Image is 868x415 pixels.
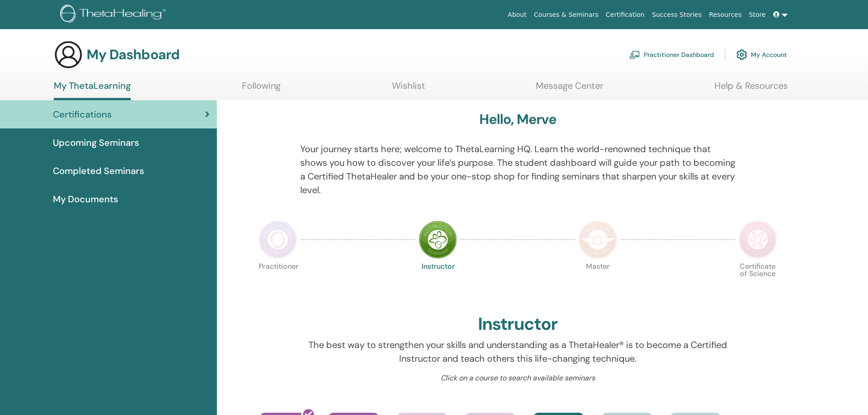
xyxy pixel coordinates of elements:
[54,40,83,69] img: generic-user-icon.jpg
[478,314,558,335] h2: Instructor
[736,47,747,62] img: cog.svg
[53,136,139,149] span: Upcoming Seminars
[392,80,425,98] a: Wishlist
[739,220,777,259] img: Certificate of Science
[53,108,112,121] span: Certifications
[705,6,745,23] a: Resources
[300,142,735,197] p: Your journey starts here; welcome to ThetaLearning HQ. Learn the world-renowned technique that sh...
[479,111,556,128] h3: Hello, Merve
[53,164,144,178] span: Completed Seminars
[536,80,603,98] a: Message Center
[419,220,457,259] img: Instructor
[419,263,457,301] p: Instructor
[629,45,714,65] a: Practitioner Dashboard
[53,192,118,206] span: My Documents
[259,220,297,259] img: Practitioner
[602,6,648,23] a: Certification
[87,46,180,63] h3: My Dashboard
[736,45,787,65] a: My Account
[242,80,281,98] a: Following
[745,6,770,23] a: Store
[739,263,777,301] p: Certificate of Science
[530,6,602,23] a: Courses & Seminars
[259,263,297,301] p: Practitioner
[54,80,131,100] a: My ThetaLearning
[504,6,530,23] a: About
[300,338,735,365] p: The best way to strengthen your skills and understanding as a ThetaHealer® is to become a Certifi...
[714,80,788,98] a: Help & Resources
[60,5,169,25] img: logo.png
[579,263,617,301] p: Master
[629,51,640,59] img: chalkboard-teacher.svg
[300,373,735,384] p: Click on a course to search available seminars
[648,6,705,23] a: Success Stories
[579,220,617,259] img: Master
